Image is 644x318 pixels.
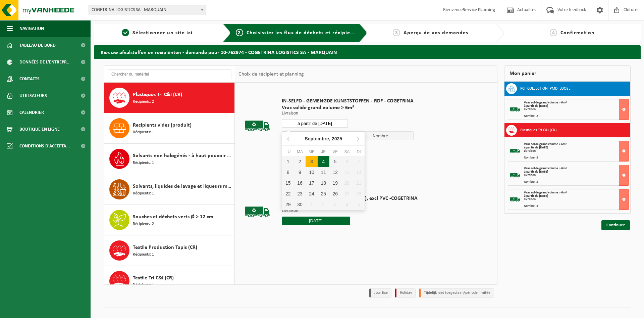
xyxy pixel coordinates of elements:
[19,20,44,37] span: Navigation
[94,45,641,58] h2: Kies uw afvalstoffen en recipiënten - demande pour 10-762974 - COGETRINA LOGISTICS SA - MARQUAIN
[318,148,329,155] div: Je
[235,66,307,83] div: Choix de récipient et planning
[19,71,40,87] span: Contacts
[348,131,414,140] span: Nombre
[318,188,329,199] div: 25
[133,243,197,252] span: Textile Production Tapis (CR)
[404,30,468,36] span: Aperçu de vos demandes
[282,217,350,225] input: Sélectionnez date
[19,104,44,121] span: Calendrier
[19,54,71,71] span: Données de l'entrepr...
[318,156,329,167] div: 4
[133,152,233,160] span: Solvants non halogénés - à haut pouvoir calorifique en petits emballages (<200L)
[524,170,548,174] strong: à partir de [DATE]
[524,149,629,153] div: Livraison
[341,148,353,155] div: Sa
[524,191,567,194] span: Vrac solide grand volume > 6m³
[236,29,243,36] span: 2
[504,65,631,82] div: Mon panier
[524,156,629,160] div: Nombre: 3
[524,167,567,170] span: Vrac solide grand volume > 6m³
[133,129,154,136] span: Récipients: 1
[133,190,154,197] span: Récipients: 1
[306,188,317,199] div: 24
[524,101,567,104] span: Vrac solide grand volume > 6m³
[524,194,548,198] strong: à partir de [DATE]
[19,87,47,104] span: Utilisateurs
[133,274,174,282] span: Textile Tri C&I (CR)
[282,104,414,111] span: Vrac solide grand volume > 6m³
[104,266,235,296] button: Textile Tri C&I (CR) Récipients: 1
[282,111,414,116] p: Livraison
[329,167,341,178] div: 12
[395,288,416,298] li: Holiday
[369,288,391,298] li: Jour fixe
[104,174,235,205] button: Solvants, liquides de lavage et liqueurs mères organiques halogénés, toxique Récipients: 1
[19,121,60,138] span: Boutique en ligne
[294,148,306,155] div: Ma
[108,69,231,79] input: Chercher du matériel
[520,83,571,94] h3: PCI_COLLECTION_PMD_LOOSE
[133,221,154,227] span: Récipients: 2
[306,148,317,155] div: Me
[318,199,329,210] div: 2
[306,178,317,188] div: 17
[560,30,595,36] span: Confirmation
[282,209,418,213] p: Livraison
[104,205,235,235] button: Souches et déchets verts Ø > 12 cm Récipients: 2
[282,119,348,128] input: Sélectionnez date
[524,115,629,118] div: Nombre: 2
[282,199,294,210] div: 29
[393,29,400,36] span: 3
[329,188,341,199] div: 26
[353,148,365,155] div: Di
[524,174,629,177] div: Livraison
[104,113,235,144] button: Recipients vides (produit) Récipients: 1
[133,282,154,288] span: Récipients: 1
[133,182,233,190] span: Solvants, liquides de lavage et liqueurs mères organiques halogénés, toxique
[329,199,341,210] div: 3
[133,121,192,129] span: Recipients vides (produit)
[89,5,206,15] span: COGETRINA LOGISTICS SA - MARQUAIN
[294,167,306,178] div: 9
[294,199,306,210] div: 30
[520,125,557,136] h3: Plastiques Tri C&I (CR)
[329,156,341,167] div: 5
[89,5,206,15] span: COGETRINA LOGISTICS SA - MARQUAIN
[122,29,129,36] span: 1
[306,167,317,178] div: 10
[282,188,294,199] div: 22
[306,156,317,167] div: 3
[282,178,294,188] div: 15
[550,29,557,36] span: 4
[104,83,235,113] button: Plastiques Tri C&I (CR) Récipients: 2
[19,138,70,154] span: Conditions d'accepta...
[133,252,154,258] span: Récipients: 1
[294,178,306,188] div: 16
[524,198,629,201] div: Livraison
[282,148,294,155] div: Lu
[133,99,154,105] span: Récipients: 2
[132,30,193,36] span: Sélectionner un site ici
[133,213,213,221] span: Souches et déchets verts Ø > 12 cm
[19,37,56,54] span: Tableau de bord
[318,178,329,188] div: 18
[97,29,217,37] a: 1Sélectionner un site ici
[524,180,629,184] div: Nombre: 3
[524,108,629,111] div: Livraison
[329,178,341,188] div: 19
[329,148,341,155] div: Ve
[524,205,629,208] div: Nombre: 3
[318,167,329,178] div: 11
[524,146,548,149] strong: à partir de [DATE]
[247,30,358,36] span: Choisissiez les flux de déchets et récipients
[282,156,294,167] div: 1
[104,144,235,174] button: Solvants non halogénés - à haut pouvoir calorifique en petits emballages (<200L) Récipients: 1
[524,142,567,146] span: Vrac solide grand volume > 6m³
[133,160,154,166] span: Récipients: 1
[294,188,306,199] div: 23
[524,104,548,108] strong: à partir de [DATE]
[302,133,345,144] div: Septembre,
[282,98,414,104] span: IN-SELFD - GEMENGDE KUNSTSTOFFEN - RDF - COGETRINA
[306,199,317,210] div: 1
